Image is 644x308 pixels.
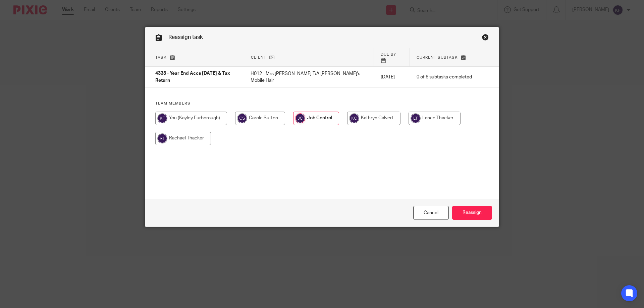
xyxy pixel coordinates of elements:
[251,56,266,59] span: Client
[417,56,458,59] span: Current subtask
[251,70,367,84] p: H012 - Mrs [PERSON_NAME] T/A [PERSON_NAME]'s Mobile Hair
[155,101,489,106] h4: Team members
[155,71,230,83] span: 4333 - Year End Accs [DATE] & Tax Return
[381,74,403,80] p: [DATE]
[452,206,492,220] input: Reassign
[413,206,449,220] a: Close this dialog window
[410,67,479,87] td: 0 of 6 subtasks completed
[168,35,203,40] span: Reassign task
[155,56,167,59] span: Task
[381,53,396,56] span: Due by
[482,34,489,43] a: Close this dialog window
